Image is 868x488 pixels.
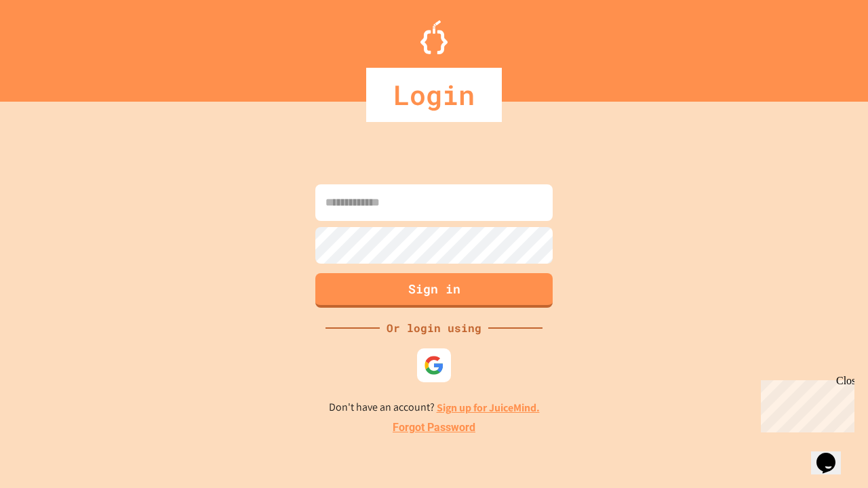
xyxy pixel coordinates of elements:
iframe: chat widget [755,375,854,432]
div: Chat with us now!Close [5,5,94,86]
iframe: chat widget [811,434,854,474]
p: Don't have an account? [329,399,540,416]
div: Or login using [380,320,488,336]
a: Forgot Password [393,420,475,436]
img: Logo.svg [420,20,448,54]
div: Login [366,68,502,122]
button: Sign in [315,273,553,308]
a: Sign up for JuiceMind. [437,401,540,415]
img: google-icon.svg [424,355,444,375]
